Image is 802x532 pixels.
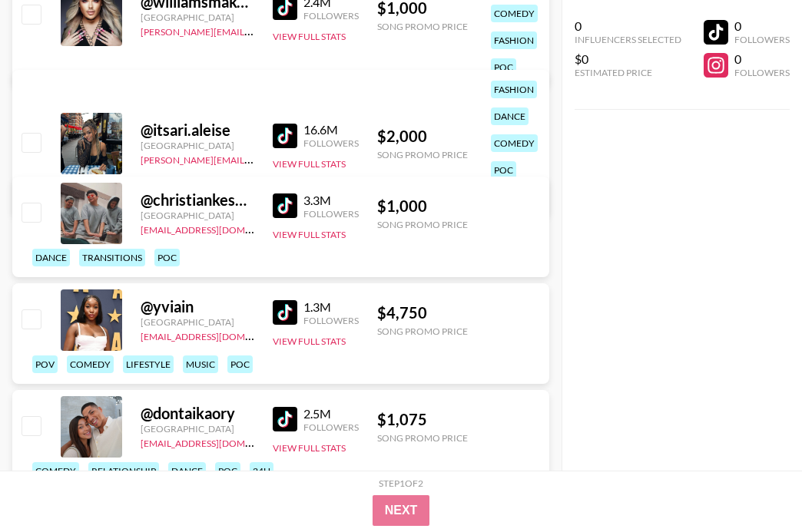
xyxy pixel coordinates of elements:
[273,335,346,347] button: View Full Stats
[79,249,145,266] div: transitions
[575,34,681,45] div: Influencers Selected
[141,297,254,316] div: @ yviain
[303,137,359,149] div: Followers
[377,410,468,429] div: $ 1,075
[141,210,254,221] div: [GEOGRAPHIC_DATA]
[377,325,468,337] div: Song Promo Price
[273,193,297,218] img: TikTok
[141,23,368,38] a: [PERSON_NAME][EMAIL_ADDRESS][DOMAIN_NAME]
[303,10,359,21] div: Followers
[141,140,254,151] div: [GEOGRAPHIC_DATA]
[88,462,159,480] div: relationship
[377,149,468,160] div: Song Promo Price
[168,462,206,480] div: dance
[141,151,368,166] a: [PERSON_NAME][EMAIL_ADDRESS][DOMAIN_NAME]
[491,5,538,22] div: comedy
[183,355,218,373] div: music
[273,407,297,431] img: TikTok
[215,462,240,480] div: poc
[141,423,254,435] div: [GEOGRAPHIC_DATA]
[273,31,346,42] button: View Full Stats
[377,127,468,146] div: $ 2,000
[491,161,516,179] div: poc
[734,67,790,78] div: Followers
[303,421,359,433] div: Followers
[273,300,297,325] img: TikTok
[303,406,359,421] div: 2.5M
[32,355,58,373] div: pov
[377,432,468,444] div: Song Promo Price
[377,303,468,322] div: $ 4,750
[575,67,681,78] div: Estimated Price
[141,12,254,23] div: [GEOGRAPHIC_DATA]
[491,134,538,152] div: comedy
[377,197,468,216] div: $ 1,000
[141,328,295,342] a: [EMAIL_ADDRESS][DOMAIN_NAME]
[141,190,254,210] div: @ christiankesniel
[273,229,346,240] button: View Full Stats
[67,355,114,373] div: comedy
[377,219,468,230] div: Song Promo Price
[373,495,430,526] button: Next
[379,477,423,489] div: Step 1 of 2
[32,249,70,266] div: dance
[734,51,790,67] div: 0
[303,315,359,326] div: Followers
[273,158,346,170] button: View Full Stats
[491,58,516,76] div: poc
[734,18,790,34] div: 0
[303,193,359,208] div: 3.3M
[734,34,790,45] div: Followers
[725,455,784,514] iframe: Drift Widget Chat Controller
[273,442,346,454] button: View Full Stats
[141,316,254,328] div: [GEOGRAPHIC_DATA]
[141,221,295,236] a: [EMAIL_ADDRESS][DOMAIN_NAME]
[491,107,529,125] div: dance
[141,121,254,140] div: @ itsari.aleise
[303,299,359,315] div: 1.3M
[123,355,174,373] div: lifestyle
[491,31,537,49] div: fashion
[32,462,79,480] div: comedy
[141,404,254,423] div: @ dontaikaory
[250,462,273,480] div: 24h
[377,21,468,32] div: Song Promo Price
[154,249,180,266] div: poc
[491,81,537,98] div: fashion
[575,51,681,67] div: $0
[227,355,253,373] div: poc
[303,208,359,220] div: Followers
[141,435,295,449] a: [EMAIL_ADDRESS][DOMAIN_NAME]
[575,18,681,34] div: 0
[303,122,359,137] div: 16.6M
[273,124,297,148] img: TikTok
